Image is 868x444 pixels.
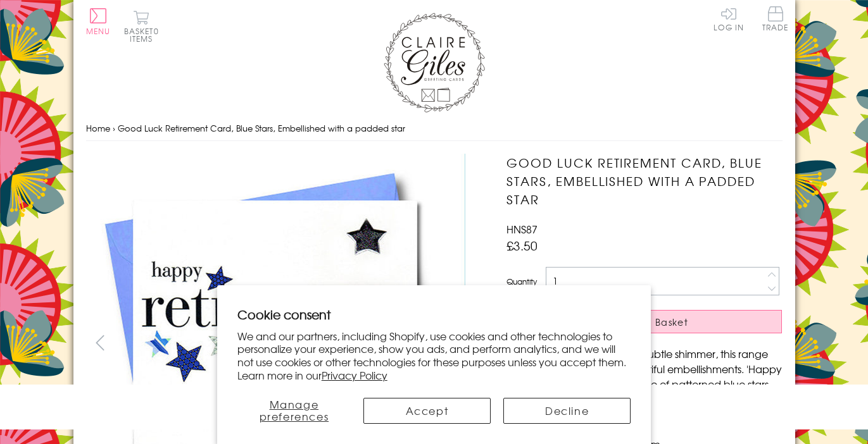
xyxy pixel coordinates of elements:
[762,6,789,31] span: Trade
[130,25,159,44] span: 0 items
[260,397,329,424] span: Manage preferences
[616,316,688,328] span: Add to Basket
[124,10,159,42] button: Basket0 items
[506,237,538,254] span: £3.50
[506,276,537,287] label: Quantity
[118,122,405,134] span: Good Luck Retirement Card, Blue Stars, Embellished with a padded star
[237,398,351,424] button: Manage preferences
[322,367,387,383] a: Privacy Policy
[86,328,115,357] button: prev
[86,25,111,37] span: Menu
[384,13,485,113] img: Claire Giles Greetings Cards
[86,122,110,134] a: Home
[506,221,538,237] span: HNS87
[506,154,782,208] h1: Good Luck Retirement Card, Blue Stars, Embellished with a padded star
[113,122,115,134] span: ›
[86,116,783,142] nav: breadcrumbs
[762,6,789,34] a: Trade
[237,305,631,323] h2: Cookie consent
[363,398,491,424] button: Accept
[714,6,744,31] a: Log In
[503,398,631,424] button: Decline
[86,8,111,35] button: Menu
[237,330,631,382] p: We and our partners, including Shopify, use cookies and other technologies to personalize your ex...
